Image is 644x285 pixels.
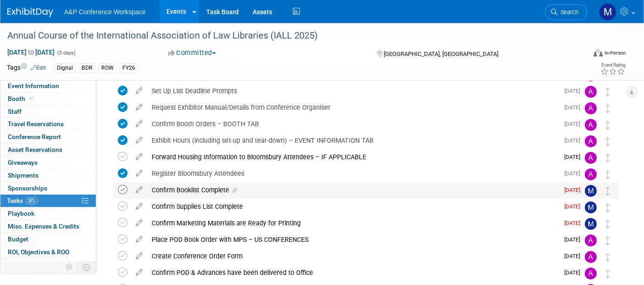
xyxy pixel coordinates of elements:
[147,116,559,132] div: Confirm Booth Orders – BOOTH TAB
[147,215,559,231] div: Confirm Marketing Materials are Ready for Printing
[599,3,616,21] img: Michelle Kelly
[8,172,39,179] span: Shipments
[564,220,585,226] span: [DATE]
[8,248,69,256] span: ROI, Objectives & ROO
[8,108,22,115] span: Staff
[585,86,597,98] img: Amanda Oney
[605,104,610,113] i: Move task
[131,186,147,194] a: edit
[4,28,573,44] div: Annual Course of the International Association of Law Libraries (IALL 2025)
[564,269,585,276] span: [DATE]
[8,120,64,128] span: Travel Reservations
[131,153,147,161] a: edit
[0,93,96,105] a: Booth
[131,87,147,95] a: edit
[8,223,79,230] span: Misc. Expenses & Credits
[384,50,498,57] span: [GEOGRAPHIC_DATA], [GEOGRAPHIC_DATA]
[585,168,597,180] img: Amanda Oney
[27,49,35,56] span: to
[131,169,147,178] a: edit
[54,63,76,73] div: Digital
[131,252,147,260] a: edit
[605,88,610,96] i: Move task
[0,207,96,220] a: Playbook
[0,220,96,233] a: Misc. Expenses & Credits
[47,261,54,268] span: 4
[605,154,610,162] i: Move task
[545,4,587,20] a: Search
[585,185,597,197] img: Michelle Kelly
[8,133,61,140] span: Conference Report
[8,159,38,166] span: Giveaways
[564,121,585,127] span: [DATE]
[0,131,96,143] a: Conference Report
[131,219,147,227] a: edit
[31,65,46,71] a: Edit
[8,235,28,243] span: Budget
[605,187,610,196] i: Move task
[0,233,96,246] a: Budget
[147,265,559,280] div: Confirm POD & Advances have been delivered to Office
[131,103,147,112] a: edit
[7,63,46,73] td: Tags
[7,48,55,56] span: [DATE] [DATE]
[585,251,597,263] img: Amanda Oney
[0,156,96,169] a: Giveaways
[56,50,76,56] span: (5 days)
[605,236,610,245] i: Move task
[61,261,77,273] td: Personalize Event Tab Strip
[585,119,597,131] img: Amanda Oney
[605,220,610,229] i: Move task
[585,235,597,246] img: Amanda Oney
[131,268,147,277] a: edit
[564,137,585,144] span: [DATE]
[605,203,610,212] i: Move task
[600,63,625,67] div: Event Rating
[131,136,147,145] a: edit
[147,100,559,115] div: Request Exhibitor Manual/Details from Conference Organiser
[147,199,559,214] div: Confirm Supplies List Complete
[147,182,559,198] div: Confirm Booklist Complete
[0,80,96,92] a: Event Information
[564,236,585,243] span: [DATE]
[25,197,38,204] span: 38%
[564,170,585,177] span: [DATE]
[0,106,96,118] a: Staff
[8,210,34,217] span: Playbook
[147,133,559,148] div: Exhibit Hours (including set-up and tear-down) – EVENT INFORMATION TAB
[0,182,96,195] a: Sponsorships
[0,195,96,207] a: Tasks38%
[0,118,96,130] a: Travel Reservations
[585,152,597,164] img: Amanda Oney
[147,83,559,99] div: Set Up List Deadline Prompts
[0,259,96,271] a: Attachments4
[0,144,96,156] a: Asset Reservations
[131,202,147,211] a: edit
[557,9,578,16] span: Search
[8,95,36,102] span: Booth
[605,269,610,278] i: Move task
[147,149,559,165] div: Forward Housing Information to Bloomsbury Attendees – IF APPLICABLE
[79,63,95,73] div: BDR
[7,8,53,17] img: ExhibitDay
[594,49,603,56] img: Format-Inperson.png
[64,8,146,16] span: A&P Conference Workspace
[147,232,559,247] div: Place POD Book Order with MPS – US CONFERENCES
[605,253,610,262] i: Move task
[29,96,34,101] i: Booth reservation complete
[147,248,559,264] div: Create Conference Order Form
[605,137,610,146] i: Move task
[564,187,585,193] span: [DATE]
[585,268,597,279] img: Amanda Oney
[8,184,47,192] span: Sponsorships
[99,63,116,73] div: ROW
[8,146,62,153] span: Asset Reservations
[585,218,597,230] img: Michelle Kelly
[585,135,597,147] img: Amanda Oney
[0,169,96,182] a: Shipments
[605,121,610,129] i: Move task
[131,235,147,244] a: edit
[534,48,626,61] div: Event Format
[564,253,585,259] span: [DATE]
[0,246,96,258] a: ROI, Objectives & ROO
